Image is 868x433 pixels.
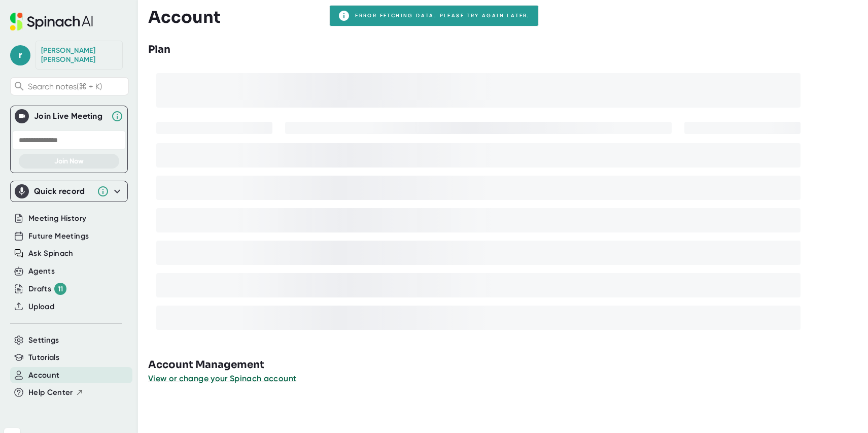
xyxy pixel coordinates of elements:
button: Settings [28,335,59,346]
button: Tutorials [28,352,59,363]
button: Account [28,370,59,381]
span: View or change your Spinach account [148,374,296,383]
div: Ryan Smith [41,46,117,64]
span: Help Center [28,387,73,398]
img: Join Live Meeting [17,111,27,121]
h3: Account Management [148,357,868,373]
div: 11 [54,283,66,295]
button: Drafts 11 [28,283,66,295]
h3: Account [148,8,221,27]
button: Upload [28,301,54,313]
div: Drafts [28,283,66,295]
div: Join Live Meeting [34,111,106,121]
button: Help Center [28,387,84,398]
button: Join Now [19,154,119,169]
div: Quick record [34,186,92,196]
button: View or change your Spinach account [148,373,296,385]
button: Meeting History [28,213,86,224]
button: Future Meetings [28,230,89,242]
button: Agents [28,265,55,277]
div: Quick record [15,181,123,202]
span: r [10,45,30,65]
span: Search notes (⌘ + K) [28,82,126,91]
span: Join Now [54,157,84,165]
div: Join Live MeetingJoin Live Meeting [15,106,123,126]
button: Ask Spinach [28,248,74,259]
h3: Plan [148,42,170,57]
